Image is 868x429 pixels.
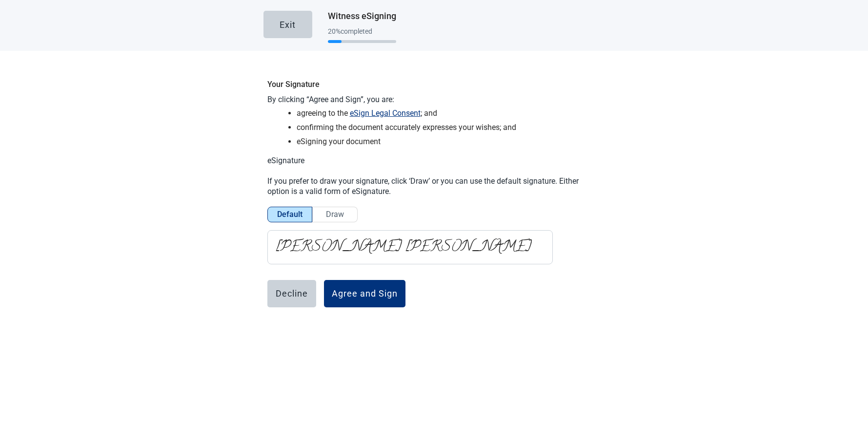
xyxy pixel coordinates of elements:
p: eSignature [267,155,601,166]
li: eSigning your document [297,135,601,148]
h2: Your Signature [267,78,601,90]
div: Agree and Sign [332,289,398,299]
h1: Witness eSigning [328,9,396,23]
div: Exit [280,20,296,29]
button: Decline [267,280,316,307]
p: [PERSON_NAME] [PERSON_NAME] [276,240,552,256]
div: Decline [276,289,308,299]
button: eSign Legal Consent [350,107,421,119]
p: If you prefer to draw your signature, click ‘Draw’ or you can use the default signature. Either o... [267,176,601,197]
div: 20 % completed [328,27,396,35]
li: confirming the document accurately expresses your wishes; and [297,121,601,133]
button: Exit [263,11,312,38]
button: Agree and Sign [324,280,405,307]
p: By clicking “Agree and Sign”, you are: [267,94,601,105]
span: Draw [326,210,344,219]
li: agreeing to the ; and [297,107,601,119]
